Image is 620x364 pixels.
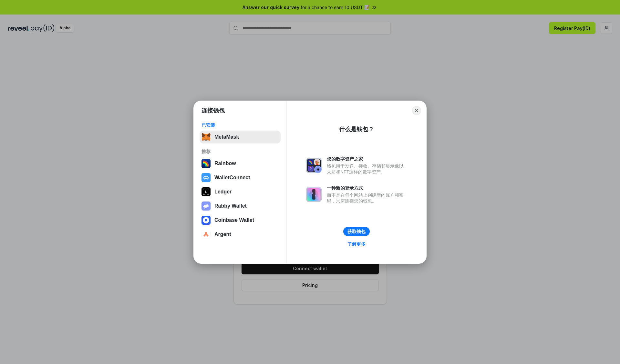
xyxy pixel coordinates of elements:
[201,173,211,182] img: svg+xml,%3Csvg%20width%3D%2228%22%20height%3D%2228%22%20viewBox%3D%220%200%2028%2028%22%20fill%3D...
[306,158,322,173] img: svg+xml,%3Csvg%20xmlns%3D%22http%3A%2F%2Fwww.w3.org%2F2000%2Fsvg%22%20fill%3D%22none%22%20viewBox...
[200,185,281,198] button: Ledger
[327,185,407,191] div: 一种新的登录方式
[214,175,250,181] div: WalletConnect
[201,122,279,128] div: 已安装
[201,230,211,239] img: svg+xml,%3Csvg%20width%3D%2228%22%20height%3D%2228%22%20viewBox%3D%220%200%2028%2028%22%20fill%3D...
[412,106,421,115] button: Close
[347,241,366,247] div: 了解更多
[327,192,407,204] div: 而不是在每个网站上创建新的账户和密码，只需连接您的钱包。
[214,231,231,237] div: Argent
[200,200,281,212] button: Rabby Wallet
[214,134,239,140] div: MetaMask
[343,227,370,236] button: 获取钱包
[201,216,211,225] img: svg+xml,%3Csvg%20width%3D%2228%22%20height%3D%2228%22%20viewBox%3D%220%200%2028%2028%22%20fill%3D...
[339,125,374,133] div: 什么是钱包？
[200,214,281,227] button: Coinbase Wallet
[214,161,236,166] div: Rainbow
[306,187,322,202] img: svg+xml,%3Csvg%20xmlns%3D%22http%3A%2F%2Fwww.w3.org%2F2000%2Fsvg%22%20fill%3D%22none%22%20viewBox...
[200,171,281,184] button: WalletConnect
[201,107,225,114] h1: 连接钱包
[201,159,211,168] img: svg+xml,%3Csvg%20width%3D%22120%22%20height%3D%22120%22%20viewBox%3D%220%200%20120%20120%22%20fil...
[201,187,211,196] img: svg+xml,%3Csvg%20xmlns%3D%22http%3A%2F%2Fwww.w3.org%2F2000%2Fsvg%22%20width%3D%2228%22%20height%3...
[327,156,407,162] div: 您的数字资产之家
[214,217,254,223] div: Coinbase Wallet
[214,189,232,195] div: Ledger
[201,149,279,154] div: 推荐
[214,203,247,209] div: Rabby Wallet
[200,157,281,170] button: Rainbow
[327,163,407,175] div: 钱包用于发送、接收、存储和显示像以太坊和NFT这样的数字资产。
[201,202,211,211] img: svg+xml,%3Csvg%20xmlns%3D%22http%3A%2F%2Fwww.w3.org%2F2000%2Fsvg%22%20fill%3D%22none%22%20viewBox...
[344,240,369,248] a: 了解更多
[200,131,281,143] button: MetaMask
[201,133,211,142] img: svg+xml,%3Csvg%20fill%3D%22none%22%20height%3D%2233%22%20viewBox%3D%220%200%2035%2033%22%20width%...
[200,228,281,241] button: Argent
[347,229,366,234] div: 获取钱包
